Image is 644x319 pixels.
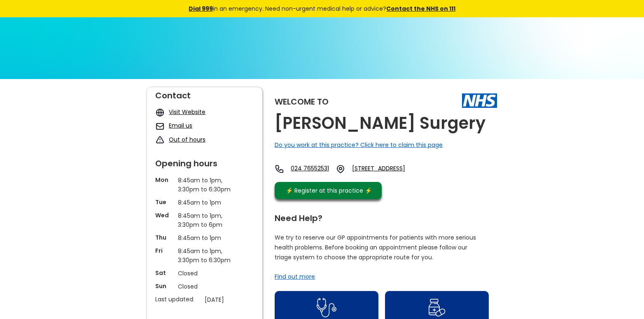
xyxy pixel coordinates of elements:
img: telephone icon [275,164,284,174]
a: Dial 999 [189,5,213,13]
div: Need Help? [275,210,489,222]
p: Closed [178,282,231,291]
p: We try to reserve our GP appointments for patients with more serious health problems. Before book... [275,233,476,262]
p: 8:45am to 1pm [178,233,231,242]
img: mail icon [155,121,165,131]
a: [STREET_ADDRESS] [352,164,429,174]
a: Visit Website [169,108,205,116]
a: Find out more [275,272,315,281]
div: in an emergency. Need non-urgent medical help or advice? [133,4,511,13]
p: Thu [155,233,174,242]
p: Tue [155,198,174,206]
img: globe icon [155,108,165,117]
p: [DATE] [205,295,258,304]
p: Sat [155,269,174,277]
img: exclamation icon [155,135,165,145]
div: Contact [155,87,254,100]
a: Contact the NHS on 111 [386,5,455,13]
p: 8:45am to 1pm, 3:30pm to 6:30pm [178,247,231,265]
p: 8:45am to 1pm, 3:30pm to 6:30pm [178,176,231,194]
img: practice location icon [336,164,345,174]
p: Fri [155,247,174,255]
a: ⚡️ Register at this practice ⚡️ [275,182,382,199]
div: Welcome to [275,98,329,106]
img: The NHS logo [462,93,497,107]
a: Out of hours [169,135,205,144]
p: 8:45am to 1pm [178,198,231,207]
img: repeat prescription icon [428,297,446,319]
div: ⚡️ Register at this practice ⚡️ [281,186,376,195]
a: 024 76552531 [291,164,329,174]
p: Last updated: [155,295,201,303]
p: Mon [155,176,174,184]
p: Closed [178,269,231,278]
p: 8:45am to 1pm, 3:30pm to 6pm [178,211,231,229]
h2: [PERSON_NAME] Surgery [275,114,485,133]
p: Sun [155,282,174,290]
div: Opening hours [155,155,254,168]
a: Email us [169,121,192,130]
a: Do you work at this practice? Click here to claim this page [275,141,443,149]
p: Wed [155,211,174,219]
